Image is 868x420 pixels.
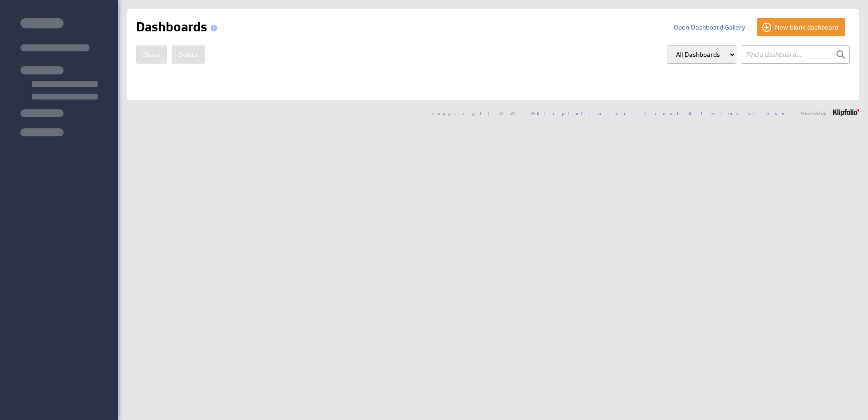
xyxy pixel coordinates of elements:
[667,18,752,36] button: Open Dashboard Gallery
[833,109,859,116] img: logo-footer.png
[432,111,634,115] span: Copyright © 2025
[644,110,791,116] a: Trust & Terms of Use
[172,45,205,64] button: Delete
[741,45,850,64] input: Find a dashboard...
[800,111,826,115] span: Powered by
[136,45,167,64] button: Share
[20,18,98,136] img: skeleton-sidenav.svg
[757,18,845,36] button: New blank dashboard
[136,18,221,36] h1: Dashboards
[537,110,634,116] a: Klipfolio Inc.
